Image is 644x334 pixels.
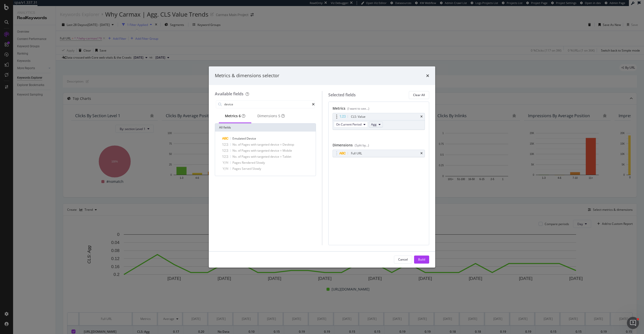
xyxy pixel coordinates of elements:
div: All fields [215,123,316,132]
div: times [420,152,423,155]
span: Device [247,136,256,141]
div: Metrics [225,113,245,118]
span: with [251,142,257,147]
div: Dimensions [333,143,425,150]
span: Emulated [232,136,247,141]
div: (Split by...) [355,143,369,147]
div: Build [418,257,425,262]
div: times [426,72,429,79]
div: Metrics [333,106,425,113]
div: (I want to see...) [347,106,369,111]
span: = [280,148,283,153]
span: 6 [239,113,241,118]
span: targeted [257,154,270,159]
div: times [420,115,423,118]
span: Tablet [283,154,291,159]
div: Dimensions [257,113,285,118]
span: 5 [278,113,280,118]
iframe: Intercom live chat [627,317,639,329]
div: Full URLtimes [333,150,425,157]
span: Rendered [242,160,256,165]
span: Pages [242,148,251,153]
div: Selected fields [328,92,356,98]
span: Pages [232,160,242,165]
span: of [238,154,242,159]
span: Pages [232,166,242,171]
span: No. [232,154,238,159]
button: On Current Period [334,121,368,128]
span: Mobile [283,148,292,153]
div: Available fields [215,91,244,97]
span: device [270,142,280,147]
span: device [270,154,280,159]
span: device [270,148,280,153]
span: Slowly [252,166,261,171]
span: of [238,148,242,153]
div: modal [209,66,435,268]
div: Metrics & dimensions selector [215,72,279,79]
span: Slowly [256,160,265,165]
input: Search by field name [224,101,312,108]
span: No. [232,142,238,147]
div: CLS: Value [351,114,366,119]
span: Served [242,166,252,171]
button: Cancel [394,256,412,264]
div: CLS: ValuetimesOn Current PeriodAgg [333,113,425,130]
button: Build [414,256,429,264]
button: Clear All [409,91,429,99]
div: Clear All [413,93,425,97]
span: Agg [371,122,377,127]
span: of [238,142,242,147]
span: On Current Period [336,122,361,127]
div: Full URL [351,151,362,156]
span: Pages [242,142,251,147]
span: with [251,154,257,159]
span: No. [232,148,238,153]
span: targeted [257,142,270,147]
button: Agg [369,121,383,128]
span: Desktop [283,142,294,147]
span: with [251,148,257,153]
span: targeted [257,148,270,153]
span: = [280,142,283,147]
div: Cancel [398,257,408,262]
span: Pages [242,154,251,159]
div: brand label [239,113,241,118]
span: = [280,154,283,159]
div: brand label [278,113,280,118]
